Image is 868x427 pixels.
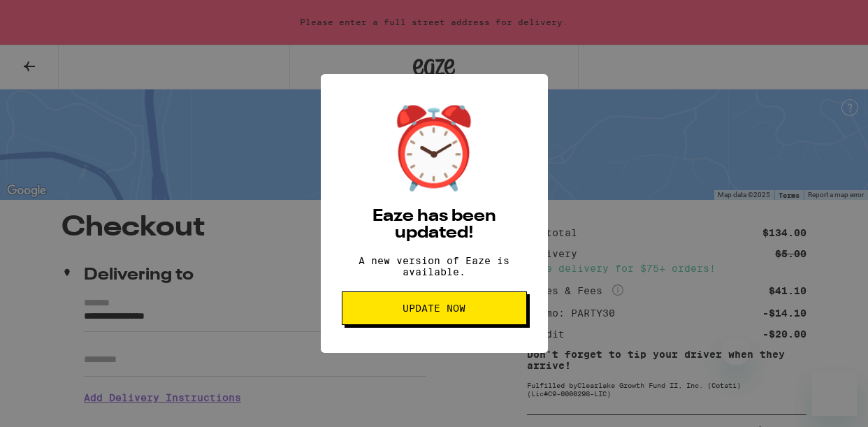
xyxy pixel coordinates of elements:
[385,102,483,194] div: ⏰
[812,371,857,416] iframe: Button to launch messaging window
[342,255,527,277] p: A new version of Eaze is available.
[722,338,750,366] iframe: Close message
[342,208,527,242] h2: Eaze has been updated!
[403,303,465,313] span: Update Now
[342,291,527,325] button: Update Now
